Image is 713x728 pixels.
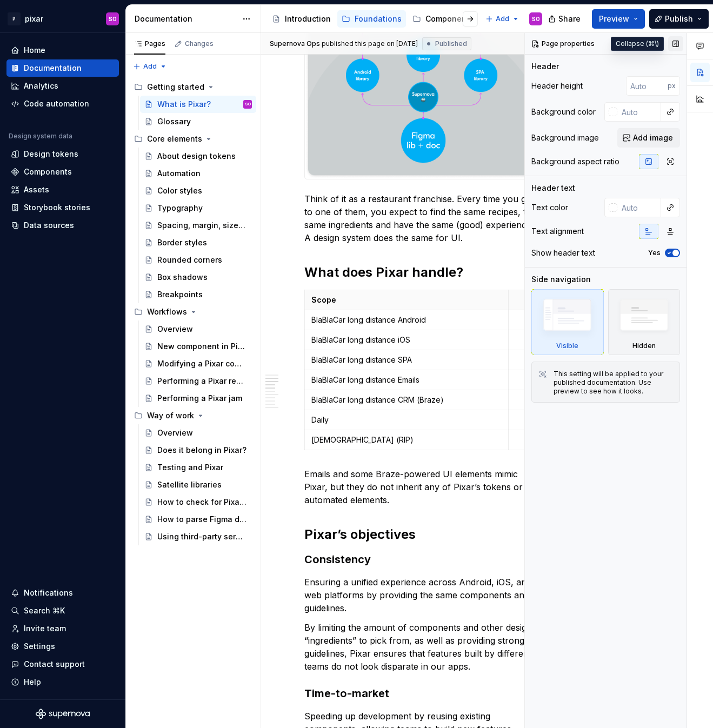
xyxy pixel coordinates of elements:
div: Rounded corners [157,255,222,265]
h3: Consistency [304,552,542,567]
p: ❌ [515,375,706,385]
div: Using third-party services for UI [157,531,246,542]
div: Show header text [531,248,595,258]
p: [DEMOGRAPHIC_DATA] (RIP) [311,435,502,445]
p: ✅ [515,315,706,325]
input: Auto [626,76,668,96]
div: Header height [531,81,583,91]
a: Does it belong in Pixar? [140,442,256,459]
div: Components [425,14,474,24]
div: published this page on [DATE] [322,39,418,48]
div: Collapse (⌘\) [611,37,664,51]
div: Analytics [24,81,58,91]
p: BlaBlaCar long distance Android [311,315,502,325]
a: Automation [140,165,256,182]
a: Components [6,163,119,181]
div: Help [24,677,41,687]
p: px [668,82,676,90]
button: Share [543,9,588,29]
div: pixar [25,14,43,24]
button: Search ⌘K [6,602,119,619]
div: Spacing, margin, sizes... [157,220,246,231]
span: Share [558,14,581,24]
a: Home [6,42,119,59]
div: New component in Pixar [157,341,246,352]
p: ✅ [515,335,706,345]
div: Way of work [147,410,194,421]
a: Satellite libraries [140,476,256,493]
div: Performing a Pixar review [157,376,246,386]
button: Preview [592,9,645,29]
a: Using third-party services for UI [140,528,256,545]
a: Invite team [6,620,119,637]
div: Breakpoints [157,289,203,300]
div: Background aspect ratio [531,156,619,167]
a: What is Pixar?SO [140,96,256,113]
a: Typography [140,199,256,217]
div: About design tokens [157,151,236,162]
div: Changes [185,39,214,48]
a: Testing and Pixar [140,459,256,476]
div: Header text [531,183,575,193]
p: BlaBlaCar long distance CRM (Braze) [311,395,502,405]
div: Box shadows [157,272,208,283]
div: Contact support [24,659,85,670]
div: Automation [157,168,201,179]
svg: Supernova Logo [36,709,90,719]
div: Hidden [632,342,656,350]
button: Add [130,59,170,74]
div: Overview [157,324,193,335]
button: Publish [649,9,709,29]
h2: What does Pixar handle? [304,264,542,281]
span: Preview [599,14,629,24]
div: Core elements [130,130,256,148]
div: Overview [157,428,193,438]
div: Typography [157,203,203,213]
span: Add image [633,132,673,143]
a: Documentation [6,59,119,77]
span: Add [496,15,509,23]
div: Storybook stories [24,202,90,213]
a: Components [408,10,478,28]
div: Settings [24,641,55,652]
a: Analytics [6,77,119,95]
div: P [8,12,21,25]
p: Emails and some Braze-powered UI elements mimic Pixar, but they do not inherit any of Pixar’s tok... [304,467,542,506]
div: Text color [531,202,568,213]
div: Header [531,61,559,72]
button: Contact support [6,656,119,673]
div: Way of work [130,407,256,424]
div: Visible [556,342,578,350]
div: Core elements [147,133,202,144]
div: Code automation [24,98,89,109]
a: Assets [6,181,119,198]
a: Modifying a Pixar component [140,355,256,372]
div: Documentation [24,63,82,74]
a: Storybook stories [6,199,119,216]
div: Page tree [268,8,480,30]
div: Testing and Pixar [157,462,223,473]
div: Getting started [130,78,256,96]
p: Daily [311,415,502,425]
a: Border styles [140,234,256,251]
div: Modifying a Pixar component [157,358,246,369]
div: Color styles [157,185,202,196]
div: Text alignment [531,226,584,237]
div: SO [109,15,117,23]
div: Hidden [608,289,681,355]
div: Design tokens [24,149,78,159]
div: SO [532,15,540,23]
button: PpixarSO [2,7,123,30]
div: Design system data [9,132,72,141]
p: Pixar reach [515,295,706,305]
div: Border styles [157,237,207,248]
p: Ensuring a unified experience across Android, iOS, and web platforms by providing the same compon... [304,576,542,615]
p: BlaBlaCar long distance Emails [311,375,502,385]
div: Glossary [157,116,191,127]
div: Satellite libraries [157,479,222,490]
div: Components [24,166,72,177]
p: Think of it as a restaurant franchise. Every time you go to one of them, you expect to find the s... [304,192,542,244]
span: Publish [665,14,693,24]
a: Rounded corners [140,251,256,269]
p: ❌ [515,415,706,425]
